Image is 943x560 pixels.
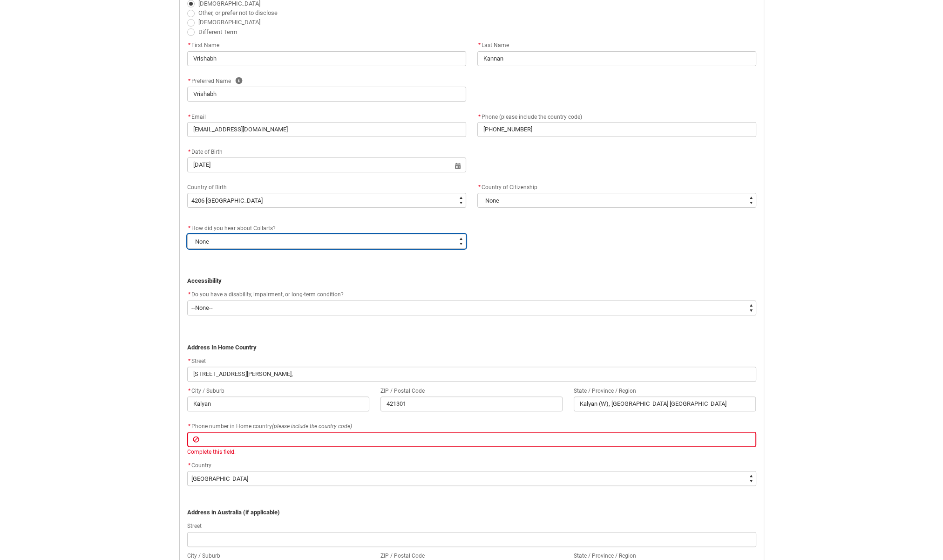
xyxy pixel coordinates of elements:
abbr: required [188,423,190,430]
abbr: required [478,184,481,191]
abbr: required [478,114,481,120]
abbr: required [188,42,190,48]
span: Last Name [477,42,509,48]
input: +61 400 000 000 [477,122,756,137]
span: ZIP / Postal Code [380,553,425,559]
span: Date of Birth [187,149,223,155]
span: How did you hear about Collarts? [191,225,276,232]
abbr: required [188,78,190,84]
abbr: required [188,149,190,155]
span: Other, or prefer not to disclose [198,9,278,16]
input: you@example.com [187,122,466,137]
span: [DEMOGRAPHIC_DATA] [198,19,260,26]
span: Street [187,358,206,364]
div: Complete this field. [187,448,756,456]
strong: Address in Australia (if applicable) [187,509,280,516]
span: Country [191,462,211,469]
span: Country of Birth [187,184,227,191]
span: State / Province / Region [574,553,636,559]
span: Phone number in Home country [187,423,352,430]
label: Email [187,111,210,121]
abbr: required [188,291,190,298]
abbr: required [188,114,190,120]
label: Phone (please include the country code) [477,111,586,121]
abbr: required [478,42,481,48]
strong: Accessibility [187,277,222,284]
span: Different Term [198,28,237,35]
strong: Address In Home Country [187,344,257,351]
abbr: required [188,225,190,232]
span: Preferred Name [187,78,231,84]
span: Country of Citizenship [482,184,537,191]
span: ZIP / Postal Code [380,388,425,394]
abbr: required [188,462,190,469]
span: Do you have a disability, impairment, or long-term condition? [191,291,344,298]
em: (please include the country code) [272,423,352,430]
span: Street [187,523,202,529]
span: State / Province / Region [574,388,636,394]
span: City / Suburb [187,553,220,559]
abbr: required [188,388,190,394]
span: First Name [187,42,219,48]
span: City / Suburb [187,388,224,394]
abbr: required [188,358,190,364]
